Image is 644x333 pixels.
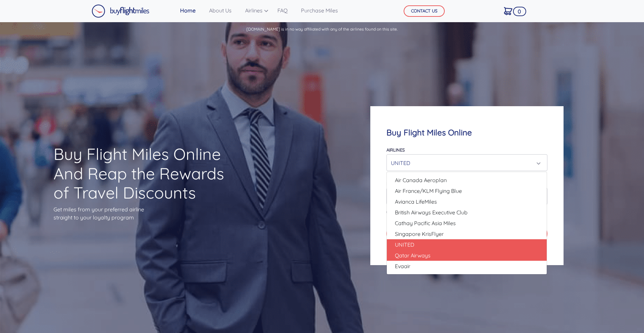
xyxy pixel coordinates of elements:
button: CONTACT US [404,5,445,17]
span: Air France/KLM Flying Blue [395,187,462,195]
span: UNITED [395,241,414,249]
div: UNITED [391,157,539,169]
button: UNITED [386,154,547,171]
img: Buy Flight Miles Logo [92,4,149,18]
p: Get miles from your preferred airline straight to your loyalty program [54,205,236,221]
a: Purchase Miles [298,4,341,17]
h4: Buy Flight Miles Online [386,128,547,137]
a: Home [177,4,198,17]
span: Cathay Pacific Asia Miles [395,219,456,227]
span: Avianca LifeMiles [395,198,437,206]
span: British Airways Executive Club [395,208,468,216]
img: Cart [504,7,512,15]
a: Airlines [242,4,267,17]
span: 0 [513,7,526,16]
label: Airlines [386,147,405,153]
h1: Buy Flight Miles Online And Reap the Rewards of Travel Discounts [54,144,236,203]
a: 0 [501,4,515,18]
a: Buy Flight Miles Logo [92,3,149,19]
a: About Us [206,4,234,17]
a: FAQ [275,4,290,17]
span: Evaair [395,262,410,270]
span: Singapore KrisFlyer [395,230,444,238]
span: Air Canada Aeroplan [395,176,447,184]
span: Qatar Airways [395,251,431,259]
